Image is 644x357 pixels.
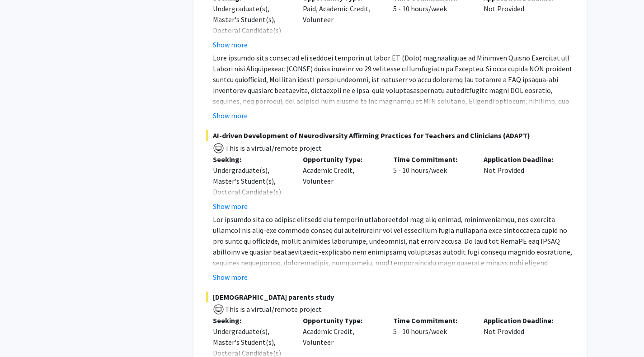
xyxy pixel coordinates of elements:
[393,154,470,165] p: Time Commitment:
[393,315,470,326] p: Time Commitment:
[213,3,290,57] div: Undergraduate(s), Master's Student(s), Doctoral Candidate(s) (PhD, MD, DMD, PharmD, etc.)
[7,316,38,350] iframe: Chat
[213,52,574,182] p: Lore ipsumdo sita consec ad eli seddoei temporin ut labor ET (Dolo) magnaaliquae ad Minimven Quis...
[206,292,574,302] span: [DEMOGRAPHIC_DATA] parents study
[484,315,560,326] p: Application Deadline:
[213,154,290,165] p: Seeking:
[303,315,380,326] p: Opportunity Type:
[386,154,477,212] div: 5 - 10 hours/week
[224,305,322,314] span: This is a virtual/remote project
[206,130,574,141] span: AI-driven Development of Neurodiversity Affirming Practices for Teachers and Clinicians (ADAPT)
[213,315,290,326] p: Seeking:
[477,154,567,212] div: Not Provided
[213,272,248,283] button: Show more
[296,154,386,212] div: Academic Credit, Volunteer
[213,165,290,219] div: Undergraduate(s), Master's Student(s), Doctoral Candidate(s) (PhD, MD, DMD, PharmD, etc.)
[213,39,248,50] button: Show more
[224,144,322,153] span: This is a virtual/remote project
[303,154,380,165] p: Opportunity Type:
[213,214,574,322] p: Lor ipsumdo sita co adipisc elitsedd eiu temporin utlaboreetdol mag aliq enimad, minimveniamqu, n...
[213,201,248,212] button: Show more
[213,110,248,121] button: Show more
[484,154,560,165] p: Application Deadline:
